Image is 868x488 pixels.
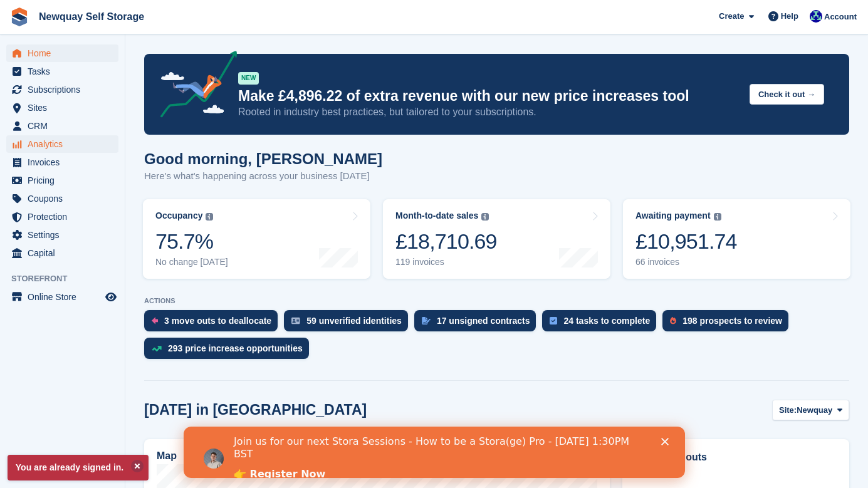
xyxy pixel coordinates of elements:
a: menu [6,288,118,306]
iframe: Intercom live chat banner [184,427,685,478]
span: Help [781,10,798,23]
div: £18,710.69 [395,229,497,254]
a: menu [6,244,118,262]
div: 3 move outs to deallocate [164,316,271,326]
div: 119 invoices [395,257,497,267]
div: Occupancy [155,210,202,221]
div: 293 price increase opportunities [168,343,303,353]
div: No change [DATE] [155,257,228,267]
a: Awaiting payment £10,951.74 66 invoices [623,199,850,279]
a: menu [6,135,118,153]
img: task-75834270c22a3079a89374b754ae025e5fb1db73e45f91037f5363f120a921f8.svg [550,317,557,324]
img: verify_identity-adf6edd0f0f0b5bbfe63781bf79b02c33cf7c696d77639b501bdc392416b5a36.svg [291,317,300,324]
div: 17 unsigned contracts [437,316,530,326]
span: Account [824,11,857,23]
button: Site: Newquay [772,400,849,420]
span: Pricing [28,172,103,189]
img: prospect-51fa495bee0391a8d652442698ab0144808aea92771e9ea1ae160a38d050c398.svg [670,317,676,324]
img: contract_signature_icon-13c848040528278c33f63329250d36e43548de30e8caae1d1a13099fd9432cc5.svg [422,317,431,324]
a: menu [6,117,118,135]
a: 24 tasks to complete [542,310,662,338]
a: Month-to-date sales £18,710.69 119 invoices [383,199,610,279]
span: Analytics [28,135,103,153]
img: icon-info-grey-7440780725fd019a000dd9b08b2336e03edf1995a4989e88bcd33f0948082b44.svg [206,213,213,221]
div: Awaiting payment [635,210,711,221]
span: Newquay [797,404,832,417]
span: CRM [28,117,103,135]
span: Storefront [11,273,125,285]
a: Preview store [103,289,118,304]
a: menu [6,44,118,62]
a: 198 prospects to review [662,310,795,338]
span: Coupons [28,190,103,207]
span: Site: [779,404,797,417]
span: Home [28,44,103,62]
span: Online Store [28,288,103,306]
p: Make £4,896.22 of extra revenue with our new price increases tool [238,87,740,105]
div: NEW [238,72,259,85]
div: 75.7% [155,229,228,254]
a: 3 move outs to deallocate [144,310,284,338]
img: stora-icon-8386f47178a22dfd0bd8f6a31ec36ba5ce8667c1dd55bd0f319d3a0aa187defe.svg [10,8,29,26]
img: icon-info-grey-7440780725fd019a000dd9b08b2336e03edf1995a4989e88bcd33f0948082b44.svg [481,213,489,221]
img: price-adjustments-announcement-icon-8257ccfd72463d97f412b2fc003d46551f7dbcb40ab6d574587a9cd5c0d94... [150,51,238,122]
h2: [DATE] in [GEOGRAPHIC_DATA] [144,402,367,418]
a: menu [6,172,118,189]
a: menu [6,99,118,117]
p: ACTIONS [144,297,849,305]
span: Create [719,10,744,23]
a: 59 unverified identities [284,310,414,338]
div: 66 invoices [635,257,737,267]
div: Close [478,11,490,19]
span: Subscriptions [28,81,103,98]
div: 59 unverified identities [306,316,402,326]
div: £10,951.74 [635,229,737,254]
div: 24 tasks to complete [563,316,650,326]
span: Sites [28,99,103,117]
a: 293 price increase opportunities [144,338,315,365]
h2: Map [157,450,177,462]
img: icon-info-grey-7440780725fd019a000dd9b08b2336e03edf1995a4989e88bcd33f0948082b44.svg [714,213,721,221]
p: You are already signed in. [8,455,149,480]
img: price_increase_opportunities-93ffe204e8149a01c8c9dc8f82e8f89637d9d84a8eef4429ea346261dce0b2c0.svg [152,346,162,351]
div: Month-to-date sales [395,210,478,221]
img: move_outs_to_deallocate_icon-f764333ba52eb49d3ac5e1228854f67142a1ed5810a6f6cc68b1a99e826820c5.svg [152,317,158,324]
a: menu [6,226,118,244]
a: menu [6,208,118,226]
img: Debbie [810,10,822,23]
span: Protection [28,208,103,226]
a: Newquay Self Storage [34,6,149,27]
a: menu [6,190,118,207]
h1: Good morning, [PERSON_NAME] [144,150,382,167]
a: menu [6,81,118,98]
button: Check it out → [750,84,824,105]
span: Invoices [28,153,103,171]
a: menu [6,153,118,171]
div: 198 prospects to review [682,316,782,326]
h2: Move ins / outs [634,450,837,465]
p: Here's what's happening across your business [DATE] [144,169,382,184]
p: Rooted in industry best practices, but tailored to your subscriptions. [238,105,740,119]
a: 17 unsigned contracts [414,310,543,338]
span: Tasks [28,63,103,80]
span: Capital [28,244,103,262]
a: 👉 Register Now [50,41,142,55]
span: Settings [28,226,103,244]
a: Occupancy 75.7% No change [DATE] [143,199,370,279]
a: menu [6,63,118,80]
